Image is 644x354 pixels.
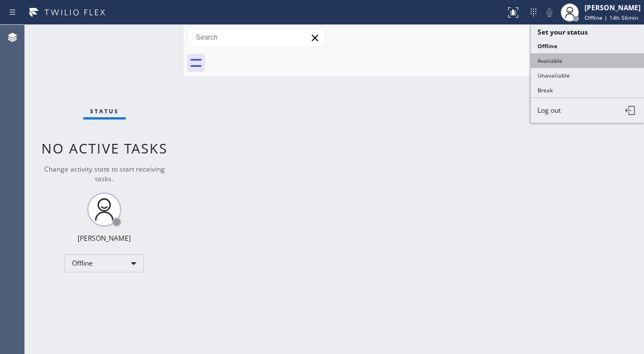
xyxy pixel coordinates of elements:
[44,164,165,184] span: Change activity state to start receiving tasks.
[585,14,638,22] span: Offline | 14h 56min
[65,254,144,272] div: Offline
[541,5,557,20] button: Mute
[78,233,131,243] div: [PERSON_NAME]
[41,139,168,157] span: No active tasks
[90,107,119,115] span: Status
[585,3,641,12] div: [PERSON_NAME]
[187,28,325,46] input: Search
